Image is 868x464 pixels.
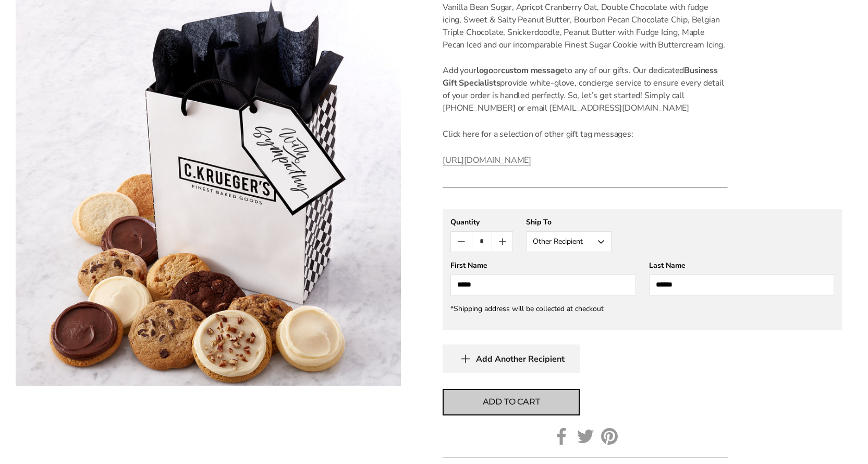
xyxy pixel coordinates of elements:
strong: custom message [501,65,565,76]
button: Add Another Recipient [443,344,580,373]
span: Add Another Recipient [476,354,565,364]
div: First Name [450,260,635,270]
input: Quantity [472,232,492,252]
iframe: Sign Up via Text for Offers [8,424,108,456]
a: Pinterest [601,428,618,445]
a: Twitter [577,428,594,445]
input: Last Name [649,275,834,295]
div: *Shipping address will be collected at checkout [450,304,834,314]
a: [URL][DOMAIN_NAME] [443,154,531,166]
button: Add to cart [443,389,580,415]
div: Quantity [450,217,513,227]
gfm-form: New recipient [443,209,842,330]
span: Click here for a selection of other gift tag messages: [443,128,633,140]
a: Facebook [553,428,570,445]
button: Count plus [492,232,512,252]
strong: Business Gift Specialists [443,65,718,89]
span: Add your or to any of our gifts. Our dedicated provide white-glove, concierge service to ensure e... [443,65,724,114]
input: First Name [450,275,635,295]
div: Last Name [649,260,834,270]
button: Other Recipient [526,231,612,252]
div: Ship To [526,217,612,227]
span: Add to cart [483,396,540,408]
button: Count minus [451,232,471,252]
strong: logo [476,65,493,76]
